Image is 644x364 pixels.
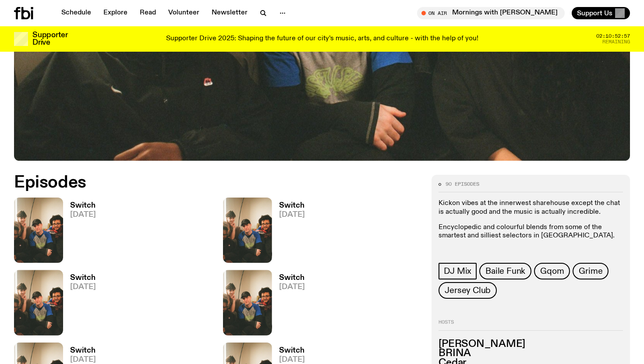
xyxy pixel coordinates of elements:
[445,286,491,295] span: Jersey Club
[166,35,478,43] p: Supporter Drive 2025: Shaping the future of our city’s music, arts, and culture - with the help o...
[596,34,630,39] span: 02:10:52:57
[479,263,531,279] a: Baile Funk
[163,7,205,19] a: Volunteer
[223,198,272,263] img: A warm film photo of the switch team sitting close together. from left to right: Cedar, Lau, Sand...
[63,274,96,335] a: Switch[DATE]
[272,202,305,263] a: Switch[DATE]
[134,7,161,19] a: Read
[70,283,96,291] span: [DATE]
[602,39,630,44] span: Remaining
[70,274,96,282] h3: Switch
[279,347,305,354] h3: Switch
[572,7,630,19] button: Support Us
[279,202,305,209] h3: Switch
[439,223,623,249] p: Encyclopedic and colourful blends from some of the smartest and silliest selectors in [GEOGRAPHIC...
[439,339,623,349] h3: [PERSON_NAME]
[70,202,96,209] h3: Switch
[444,266,471,276] span: DJ Mix
[206,7,253,19] a: Newsletter
[577,9,612,17] span: Support Us
[439,349,623,358] h3: BRINA
[439,263,477,279] a: DJ Mix
[534,263,570,279] a: Gqom
[579,266,602,276] span: Grime
[439,199,623,216] p: Kickon vibes at the innerwest sharehouse except the chat is actually good and the music is actual...
[279,356,305,364] span: [DATE]
[223,270,272,335] img: A warm film photo of the switch team sitting close together. from left to right: Cedar, Lau, Sand...
[272,274,305,335] a: Switch[DATE]
[14,175,421,191] h2: Episodes
[32,32,67,46] h3: Supporter Drive
[540,266,564,276] span: Gqom
[573,263,609,279] a: Grime
[485,266,525,276] span: Baile Funk
[439,320,623,330] h2: Hosts
[56,7,96,19] a: Schedule
[70,347,96,354] h3: Switch
[70,356,96,364] span: [DATE]
[70,211,96,219] span: [DATE]
[63,202,96,263] a: Switch[DATE]
[279,274,305,282] h3: Switch
[279,283,305,291] span: [DATE]
[417,7,565,19] button: On AirMornings with [PERSON_NAME]
[446,182,479,187] span: 90 episodes
[439,282,497,299] a: Jersey Club
[14,270,63,335] img: A warm film photo of the switch team sitting close together. from left to right: Cedar, Lau, Sand...
[98,7,133,19] a: Explore
[14,198,63,263] img: A warm film photo of the switch team sitting close together. from left to right: Cedar, Lau, Sand...
[279,211,305,219] span: [DATE]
